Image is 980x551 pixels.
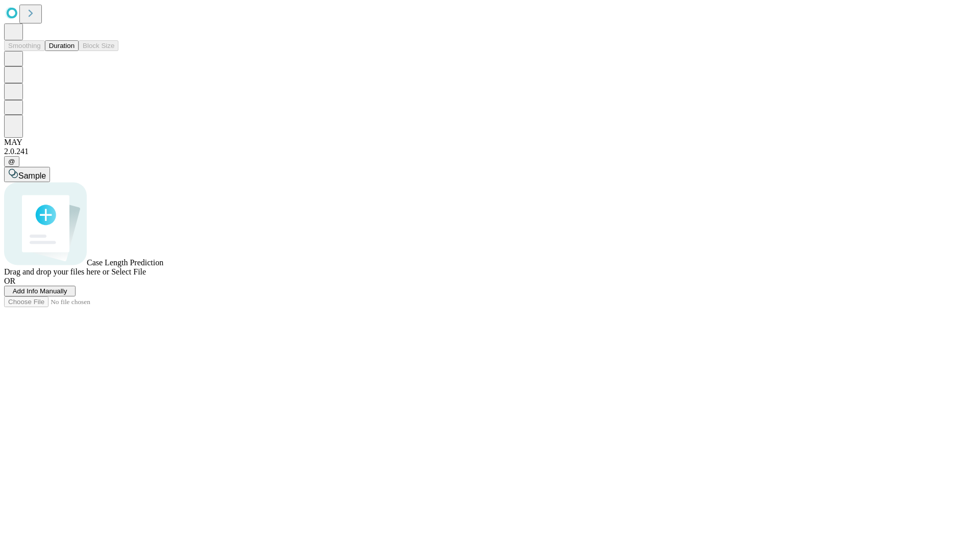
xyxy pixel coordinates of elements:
[4,40,45,51] button: Smoothing
[79,40,118,51] button: Block Size
[13,287,67,295] span: Add Info Manually
[4,167,50,182] button: Sample
[4,286,76,296] button: Add Info Manually
[4,156,19,167] button: @
[45,40,79,51] button: Duration
[111,267,146,276] span: Select File
[8,158,15,165] span: @
[4,277,15,285] span: OR
[4,147,976,156] div: 2.0.241
[4,138,976,147] div: MAY
[87,258,163,267] span: Case Length Prediction
[18,171,46,180] span: Sample
[4,267,109,276] span: Drag and drop your files here or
